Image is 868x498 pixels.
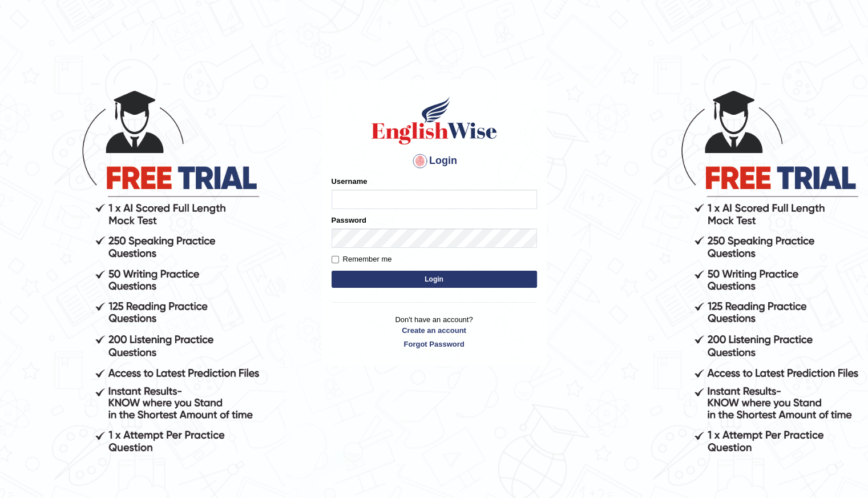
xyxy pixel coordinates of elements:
[332,256,339,263] input: Remember me
[332,152,537,170] h4: Login
[332,314,537,350] p: Don't have an account?
[332,215,366,226] label: Password
[332,254,392,265] label: Remember me
[332,176,368,187] label: Username
[332,325,537,336] a: Create an account
[332,271,537,288] button: Login
[369,95,499,146] img: Logo of English Wise sign in for intelligent practice with AI
[332,339,537,350] a: Forgot Password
